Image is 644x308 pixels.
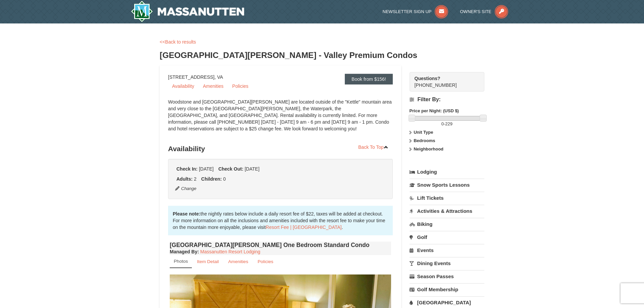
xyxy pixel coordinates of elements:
a: Availability [168,81,198,91]
a: Activities & Attractions [410,205,484,217]
small: Amenities [228,259,248,264]
strong: Check In: [176,166,198,172]
a: Biking [410,218,484,230]
strong: Children: [201,176,222,182]
a: Owner's Site [460,9,508,14]
div: the nightly rates below include a daily resort fee of $22, taxes will be added at checkout. For m... [168,206,393,235]
a: Item Detail [193,255,223,268]
a: Lodging [410,166,484,178]
a: Back To Top [354,142,393,152]
span: Owner's Site [460,9,492,14]
strong: Please note: [173,211,200,217]
span: 0 [223,176,226,182]
span: Managed By [170,249,197,254]
span: Newsletter Sign Up [383,9,432,14]
strong: Bedrooms [414,138,435,143]
a: Golf Membership [410,283,484,296]
small: Photos [174,259,188,264]
h4: Filter By: [410,97,484,103]
strong: Check Out: [218,166,244,172]
a: Policies [253,255,278,268]
a: Amenities [224,255,253,268]
strong: Neighborhood [414,146,443,151]
span: [DATE] [245,166,259,172]
a: Amenities [199,81,227,91]
strong: Adults: [176,176,193,182]
a: Resort Fee | [GEOGRAPHIC_DATA] [266,225,341,230]
span: 229 [445,121,452,126]
strong: Questions? [415,76,440,81]
small: Item Detail [197,259,219,264]
a: Massanutten Resort Lodging [200,249,260,254]
a: Dining Events [410,257,484,269]
div: Woodstone and [GEOGRAPHIC_DATA][PERSON_NAME] are located outside of the "Kettle" mountain area an... [168,99,393,139]
a: Lift Tickets [410,192,484,204]
a: Massanutten Resort [131,1,244,22]
span: [DATE] [199,166,214,172]
img: Massanutten Resort Logo [131,1,244,22]
span: 0 [441,121,444,126]
span: 2 [194,176,197,182]
a: Policies [228,81,252,91]
a: <<Back to results [160,39,196,45]
a: Season Passes [410,270,484,283]
small: Policies [258,259,273,264]
span: [PHONE_NUMBER] [415,75,472,88]
a: Book from $156! [345,74,393,84]
h3: [GEOGRAPHIC_DATA][PERSON_NAME] - Valley Premium Condos [160,49,484,62]
strong: Unit Type [414,130,433,135]
a: Events [410,244,484,256]
a: Golf [410,231,484,243]
strong: Price per Night: (USD $) [410,108,459,113]
a: Newsletter Sign Up [383,9,448,14]
strong: : [170,249,199,254]
a: Photos [170,255,192,268]
a: Snow Sports Lessons [410,179,484,191]
label: - [410,121,484,127]
button: Change [175,185,197,192]
h4: [GEOGRAPHIC_DATA][PERSON_NAME] One Bedroom Standard Condo [170,242,391,248]
h3: Availability [168,142,393,156]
